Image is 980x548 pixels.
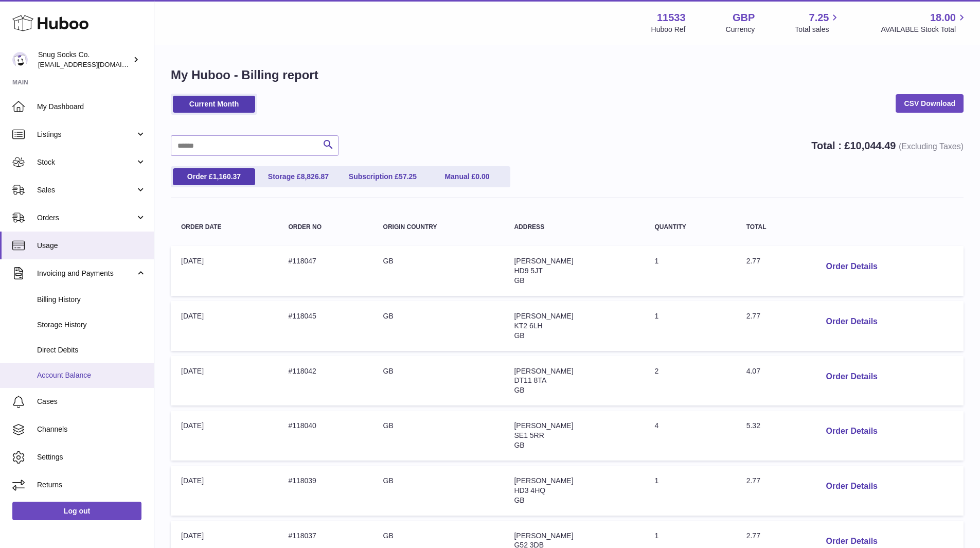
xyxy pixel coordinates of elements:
img: info@snugsocks.co.uk [12,52,28,67]
th: Order Date [171,214,278,241]
span: [PERSON_NAME] [514,532,573,540]
div: Snug Socks Co. [38,50,131,69]
span: Account Balance [37,370,146,380]
span: Stock [37,157,135,167]
span: Direct Debits [37,345,146,355]
a: 7.25 Total sales [795,11,841,34]
a: Log out [12,502,141,520]
th: Quantity [644,214,736,241]
span: 2.77 [746,257,760,265]
td: [DATE] [171,411,278,461]
span: Listings [37,130,135,139]
span: 57.25 [399,172,417,181]
td: 2 [644,356,736,406]
span: GB [514,386,524,394]
button: Order Details [817,366,885,387]
span: 4.07 [746,367,760,375]
span: 2.77 [746,476,760,485]
a: Manual £0.00 [426,168,508,185]
a: CSV Download [896,94,964,113]
td: #118040 [278,411,372,461]
td: GB [373,246,504,296]
h1: My Huboo - Billing report [171,67,964,83]
span: GB [514,496,524,504]
td: GB [373,301,504,351]
strong: 11533 [657,11,686,25]
span: Orders [37,213,135,223]
a: Current Month [173,96,255,113]
span: Invoicing and Payments [37,269,135,278]
td: #118042 [278,356,372,406]
button: Order Details [817,256,885,277]
span: Returns [37,480,146,490]
div: Huboo Ref [651,25,686,34]
td: #118045 [278,301,372,351]
span: Channels [37,425,146,434]
td: GB [373,411,504,461]
span: 0.00 [475,172,489,181]
span: 18.00 [930,11,956,25]
span: 5.32 [746,421,760,430]
span: Total sales [795,25,841,34]
td: [DATE] [171,246,278,296]
th: Address [504,214,644,241]
span: [PERSON_NAME] [514,257,573,265]
span: GB [514,331,524,340]
a: Storage £8,826.87 [257,168,340,185]
span: 2.77 [746,532,760,540]
span: Sales [37,185,135,195]
button: Order Details [817,311,885,332]
span: Cases [37,397,146,406]
span: KT2 6LH [514,322,542,330]
span: Settings [37,452,146,462]
strong: GBP [733,11,755,25]
td: GB [373,356,504,406]
span: GB [514,441,524,449]
button: Order Details [817,476,885,497]
span: 8,826.87 [301,172,329,181]
td: #118039 [278,466,372,516]
a: Subscription £57.25 [342,168,424,185]
span: [PERSON_NAME] [514,312,573,320]
td: #118047 [278,246,372,296]
span: AVAILABLE Stock Total [881,25,968,34]
strong: Total : £ [811,140,964,151]
span: 7.25 [809,11,829,25]
span: [PERSON_NAME] [514,421,573,430]
span: [EMAIL_ADDRESS][DOMAIN_NAME] [38,60,151,68]
td: 1 [644,466,736,516]
th: Origin Country [373,214,504,241]
span: SE1 5RR [514,431,544,439]
div: Currency [726,25,755,34]
td: 1 [644,246,736,296]
span: Billing History [37,295,146,305]
td: 4 [644,411,736,461]
span: 1,160.37 [213,172,241,181]
button: Order Details [817,421,885,442]
span: DT11 8TA [514,376,546,384]
td: [DATE] [171,301,278,351]
span: 2.77 [746,312,760,320]
span: [PERSON_NAME] [514,476,573,485]
span: [PERSON_NAME] [514,367,573,375]
span: Storage History [37,320,146,330]
td: GB [373,466,504,516]
span: (Excluding Taxes) [899,142,964,151]
a: Order £1,160.37 [173,168,255,185]
td: [DATE] [171,356,278,406]
span: My Dashboard [37,102,146,112]
span: HD3 4HQ [514,486,545,494]
span: 10,044.49 [850,140,896,151]
span: HD9 5JT [514,267,542,275]
th: Total [736,214,808,241]
a: 18.00 AVAILABLE Stock Total [881,11,968,34]
td: 1 [644,301,736,351]
td: [DATE] [171,466,278,516]
span: GB [514,276,524,285]
th: Order no [278,214,372,241]
span: Usage [37,241,146,251]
